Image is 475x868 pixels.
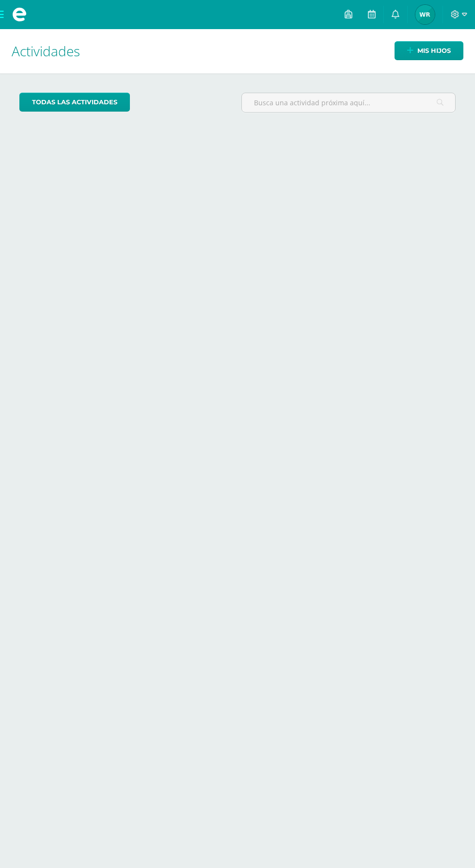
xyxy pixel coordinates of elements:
a: Mis hijos [395,41,463,60]
img: 36f1726c32831b697055d1f9845bd291.png [415,5,435,24]
h1: Actividades [12,29,463,73]
a: todas las Actividades [19,93,130,112]
span: Mis hijos [417,42,451,60]
input: Busca una actividad próxima aquí... [242,93,455,112]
